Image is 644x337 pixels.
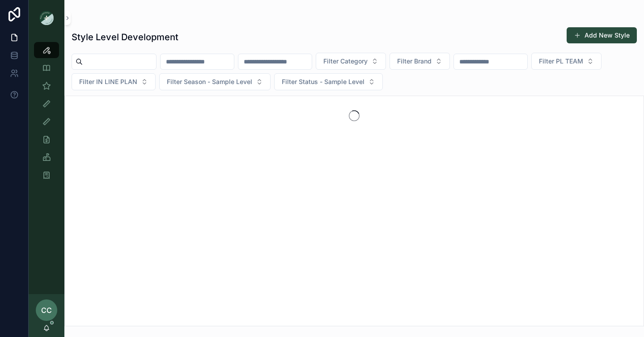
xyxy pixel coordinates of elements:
button: Select Button [390,53,450,70]
h1: Style Level Development [72,31,178,43]
button: Add New Style [567,27,637,43]
img: App logo [39,11,54,25]
button: Select Button [531,53,602,70]
button: Select Button [274,73,383,90]
span: CC [41,305,52,316]
span: Filter Status - Sample Level [282,77,364,86]
span: Filter PL TEAM [539,57,583,66]
span: Filter IN LINE PLAN [79,77,137,86]
span: Filter Brand [397,57,432,66]
span: Filter Category [323,57,368,66]
button: Select Button [159,73,271,90]
button: Select Button [316,53,386,70]
span: Filter Season - Sample Level [167,77,252,86]
div: scrollable content [29,36,64,195]
button: Select Button [72,73,156,90]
